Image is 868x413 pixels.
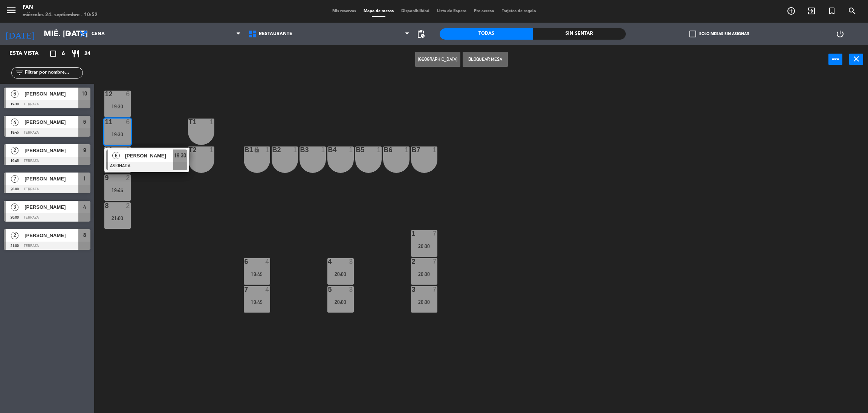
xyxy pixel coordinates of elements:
[470,9,498,13] span: Pre-acceso
[83,202,86,211] span: 4
[84,49,90,58] span: 24
[349,286,353,293] div: 3
[412,258,412,265] div: 2
[416,29,425,39] span: pending_actions
[533,28,626,40] div: Sin sentar
[104,216,131,221] div: 21:00
[6,5,17,16] i: menu
[126,146,130,153] div: 6
[852,54,861,63] i: close
[62,49,65,58] span: 6
[126,119,130,125] div: 6
[6,5,17,18] button: menu
[689,31,749,37] label: Solo mesas sin asignar
[24,231,78,239] span: [PERSON_NAME]
[265,286,270,293] div: 4
[432,286,437,293] div: 7
[11,90,18,98] span: 6
[11,203,18,211] span: 3
[24,90,78,98] span: [PERSON_NAME]
[209,119,214,125] div: 1
[397,9,433,13] span: Disponibilidad
[412,286,412,293] div: 3
[4,49,54,58] div: Esta vista
[104,132,131,137] div: 19:30
[11,175,18,183] span: 7
[24,146,78,154] span: [PERSON_NAME]
[259,31,292,37] span: Restaurante
[828,54,842,65] button: power_input
[265,146,270,153] div: 1
[440,28,533,40] div: Todas
[321,146,325,153] div: 1
[411,243,437,249] div: 20:00
[463,52,508,67] button: Bloquear Mesa
[831,54,840,63] i: power_input
[293,146,298,153] div: 1
[174,151,186,160] span: 19:30
[244,271,270,277] div: 19:45
[245,146,245,153] div: B1
[836,29,845,39] i: power_settings_new
[83,231,86,240] span: 8
[349,258,353,265] div: 3
[432,230,437,237] div: 7
[689,31,696,37] span: check_box_outline_blank
[245,286,245,293] div: 7
[104,104,131,109] div: 19:30
[300,146,301,153] div: B3
[327,271,354,277] div: 20:00
[265,258,270,265] div: 4
[356,146,356,153] div: B5
[83,146,86,155] span: 9
[24,175,78,183] span: [PERSON_NAME]
[104,188,131,193] div: 19:45
[411,271,437,277] div: 20:00
[125,152,173,160] span: [PERSON_NAME]
[254,146,260,153] i: lock
[105,119,105,125] div: 11
[848,6,857,15] i: search
[83,117,86,126] span: 6
[498,9,540,13] span: Tarjetas de regalo
[849,54,863,65] button: close
[64,29,73,39] i: arrow_drop_down
[787,6,796,15] i: add_circle_outline
[24,118,78,126] span: [PERSON_NAME]
[23,11,98,19] div: miércoles 24. septiembre - 10:52
[432,146,437,153] div: 1
[126,174,130,181] div: 2
[11,147,18,154] span: 2
[11,119,18,126] span: 4
[360,9,397,13] span: Mapa de mesas
[412,146,412,153] div: B7
[209,146,214,153] div: 1
[827,6,836,15] i: turned_in_not
[11,232,18,239] span: 2
[126,202,130,209] div: 2
[377,146,381,153] div: 1
[327,299,354,305] div: 20:00
[49,49,58,58] i: crop_square
[412,230,412,237] div: 1
[329,9,360,13] span: Mis reservas
[71,49,80,58] i: restaurant
[83,174,86,183] span: 1
[807,6,816,15] i: exit_to_app
[433,9,470,13] span: Lista de Espera
[23,4,98,11] div: Fan
[349,146,353,153] div: 1
[415,52,460,67] button: [GEOGRAPHIC_DATA]
[112,152,120,159] span: 6
[92,31,105,37] span: Cena
[82,89,87,98] span: 10
[105,174,105,181] div: 9
[24,69,83,77] input: Filtrar por nombre...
